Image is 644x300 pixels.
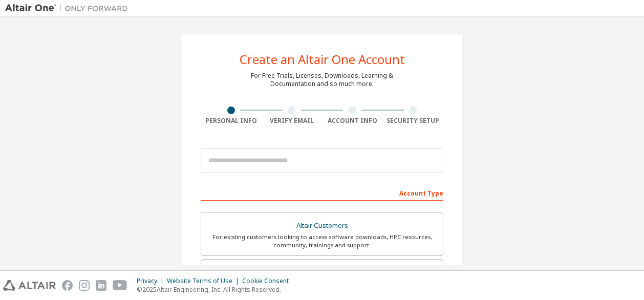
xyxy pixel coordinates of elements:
img: linkedin.svg [96,280,106,291]
img: instagram.svg [79,280,90,291]
div: Verify Email [262,117,323,125]
div: For existing customers looking to access software downloads, HPC resources, community, trainings ... [207,233,437,249]
img: altair_logo.svg [3,280,56,291]
div: Privacy [137,277,167,285]
p: © 2025 Altair Engineering, Inc. All Rights Reserved. [137,285,295,294]
img: youtube.svg [113,280,127,291]
img: Altair One [5,3,133,13]
div: Cookie Consent [242,277,295,285]
div: For Free Trials, Licenses, Downloads, Learning & Documentation and so much more. [251,72,393,88]
div: Personal Info [201,117,262,125]
div: Account Type [201,184,443,201]
div: Account Info [322,117,383,125]
div: Altair Customers [207,219,437,233]
div: Security Setup [383,117,444,125]
div: Website Terms of Use [167,277,242,285]
img: facebook.svg [62,280,73,291]
div: Create an Altair One Account [240,53,405,66]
